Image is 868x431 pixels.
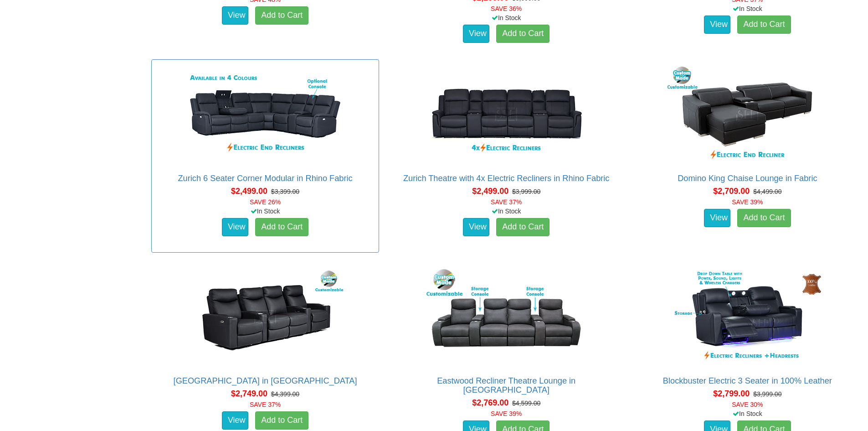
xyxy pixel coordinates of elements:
[732,198,763,206] font: SAVE 39%
[737,16,791,34] a: Add to Cart
[632,4,863,13] div: In Stock
[512,188,540,195] del: $3,999.00
[391,207,622,216] div: In Stock
[178,174,353,183] a: Zurich 6 Seater Corner Modular in Rhino Fabric
[713,187,750,196] span: $2,709.00
[255,218,308,236] a: Add to Cart
[183,64,347,165] img: Zurich 6 Seater Corner Modular in Rhino Fabric
[424,267,588,367] img: Eastwood Recliner Theatre Lounge in Fabric
[250,401,281,408] font: SAVE 37%
[255,411,308,430] a: Add to Cart
[463,218,489,236] a: View
[665,267,829,367] img: Blockbuster Electric 3 Seater in 100% Leather
[496,218,550,236] a: Add to Cart
[255,6,308,25] a: Add to Cart
[663,376,832,385] a: Blockbuster Electric 3 Seater in 100% Leather
[437,376,575,395] a: Eastwood Recliner Theatre Lounge in [GEOGRAPHIC_DATA]
[271,188,299,195] del: $3,399.00
[737,209,791,227] a: Add to Cart
[491,5,522,12] font: SAVE 36%
[424,64,588,165] img: Zurich Theatre with 4x Electric Recliners in Rhino Fabric
[732,401,763,408] font: SAVE 30%
[472,398,508,407] span: $2,769.00
[496,25,550,43] a: Add to Cart
[512,400,540,407] del: $4,599.00
[472,187,508,196] span: $2,499.00
[183,267,347,367] img: Bond Theatre Lounge in Fabric
[231,389,267,398] span: $2,749.00
[704,16,730,34] a: View
[403,174,610,183] a: Zurich Theatre with 4x Electric Recliners in Rhino Fabric
[463,25,489,43] a: View
[250,198,281,206] font: SAVE 26%
[704,209,730,227] a: View
[678,174,817,183] a: Domino King Chaise Lounge in Fabric
[222,411,248,430] a: View
[231,187,267,196] span: $2,499.00
[753,188,781,195] del: $4,499.00
[665,64,829,165] img: Domino King Chaise Lounge in Fabric
[271,390,299,398] del: $4,399.00
[713,389,750,398] span: $2,799.00
[222,218,248,236] a: View
[632,409,863,418] div: In Stock
[491,410,522,417] font: SAVE 39%
[149,207,380,216] div: In Stock
[222,6,248,25] a: View
[491,198,522,206] font: SAVE 37%
[391,13,622,22] div: In Stock
[174,376,357,385] a: [GEOGRAPHIC_DATA] in [GEOGRAPHIC_DATA]
[753,390,781,398] del: $3,999.00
